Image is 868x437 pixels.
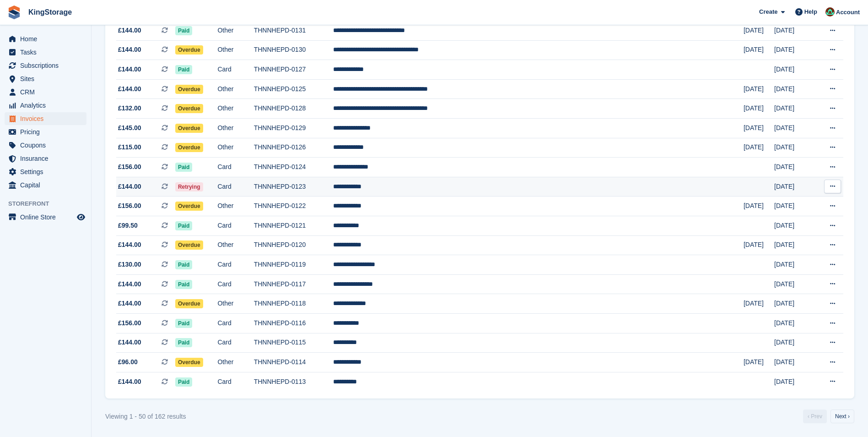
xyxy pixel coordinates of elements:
[217,79,253,99] td: Other
[20,72,75,85] span: Sites
[774,119,814,138] td: [DATE]
[774,333,814,353] td: [DATE]
[217,235,253,255] td: Other
[803,410,827,423] a: Previous
[217,138,253,158] td: Other
[804,7,817,16] span: Help
[5,179,86,191] a: menu
[175,260,192,269] span: Paid
[774,197,814,216] td: [DATE]
[254,177,333,197] td: THNNHEPD-0123
[254,158,333,177] td: THNNHEPD-0124
[175,26,192,35] span: Paid
[801,410,856,423] nav: Pages
[744,99,774,119] td: [DATE]
[254,99,333,119] td: THNNHEPD-0128
[175,124,203,133] span: Overdue
[20,99,75,112] span: Analytics
[217,177,253,197] td: Card
[5,72,86,85] a: menu
[774,99,814,119] td: [DATE]
[5,139,86,152] a: menu
[175,65,192,74] span: Paid
[118,240,141,250] span: £144.00
[254,274,333,294] td: THNNHEPD-0117
[175,202,203,211] span: Overdue
[20,33,75,45] span: Home
[5,99,86,112] a: menu
[118,182,141,191] span: £144.00
[20,179,75,191] span: Capital
[20,139,75,152] span: Coupons
[217,99,253,119] td: Other
[118,318,141,328] span: £156.00
[774,235,814,255] td: [DATE]
[744,138,774,158] td: [DATE]
[217,333,253,353] td: Card
[5,112,86,125] a: menu
[254,372,333,391] td: THNNHEPD-0113
[20,86,75,98] span: CRM
[774,138,814,158] td: [DATE]
[5,152,86,165] a: menu
[118,201,141,211] span: £156.00
[254,353,333,372] td: THNNHEPD-0114
[254,235,333,255] td: THNNHEPD-0120
[175,104,203,113] span: Overdue
[217,372,253,391] td: Card
[825,7,835,16] img: John King
[175,221,192,230] span: Paid
[118,377,141,387] span: £144.00
[254,314,333,333] td: THNNHEPD-0116
[254,21,333,41] td: THNNHEPD-0131
[5,86,86,98] a: menu
[175,163,192,172] span: Paid
[774,216,814,236] td: [DATE]
[118,123,141,133] span: £145.00
[774,60,814,80] td: [DATE]
[774,21,814,41] td: [DATE]
[217,314,253,333] td: Card
[254,138,333,158] td: THNNHEPD-0126
[774,177,814,197] td: [DATE]
[105,412,186,421] div: Viewing 1 - 50 of 162 results
[118,221,138,230] span: £99.50
[774,158,814,177] td: [DATE]
[75,212,86,223] a: Preview store
[774,274,814,294] td: [DATE]
[118,65,141,74] span: £144.00
[744,353,774,372] td: [DATE]
[254,255,333,275] td: THNNHEPD-0119
[774,372,814,391] td: [DATE]
[254,333,333,353] td: THNNHEPD-0115
[744,21,774,41] td: [DATE]
[254,294,333,314] td: THNNHEPD-0118
[774,79,814,99] td: [DATE]
[118,45,141,55] span: £144.00
[175,280,192,289] span: Paid
[118,357,138,367] span: £96.00
[836,8,860,17] span: Account
[20,46,75,59] span: Tasks
[217,353,253,372] td: Other
[217,21,253,41] td: Other
[774,314,814,333] td: [DATE]
[217,40,253,60] td: Other
[118,104,141,113] span: £132.00
[744,119,774,138] td: [DATE]
[5,33,86,45] a: menu
[254,60,333,80] td: THNNHEPD-0127
[254,119,333,138] td: THNNHEPD-0129
[254,216,333,236] td: THNNHEPD-0121
[744,197,774,216] td: [DATE]
[254,197,333,216] td: THNNHEPD-0122
[744,235,774,255] td: [DATE]
[118,279,141,289] span: £144.00
[774,294,814,314] td: [DATE]
[118,26,141,35] span: £144.00
[5,46,86,59] a: menu
[175,319,192,328] span: Paid
[744,40,774,60] td: [DATE]
[175,299,203,308] span: Overdue
[20,59,75,72] span: Subscriptions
